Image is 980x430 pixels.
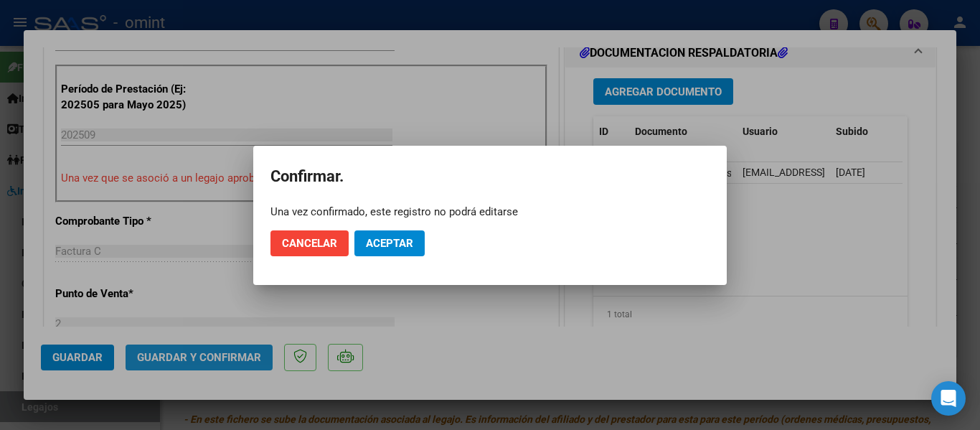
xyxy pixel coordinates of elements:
[366,237,413,250] span: Aceptar
[931,381,966,416] div: Open Intercom Messenger
[270,163,710,190] h2: Confirmar.
[282,237,337,250] span: Cancelar
[270,205,710,219] div: Una vez confirmado, este registro no podrá editarse
[270,230,349,256] button: Cancelar
[354,230,425,256] button: Aceptar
